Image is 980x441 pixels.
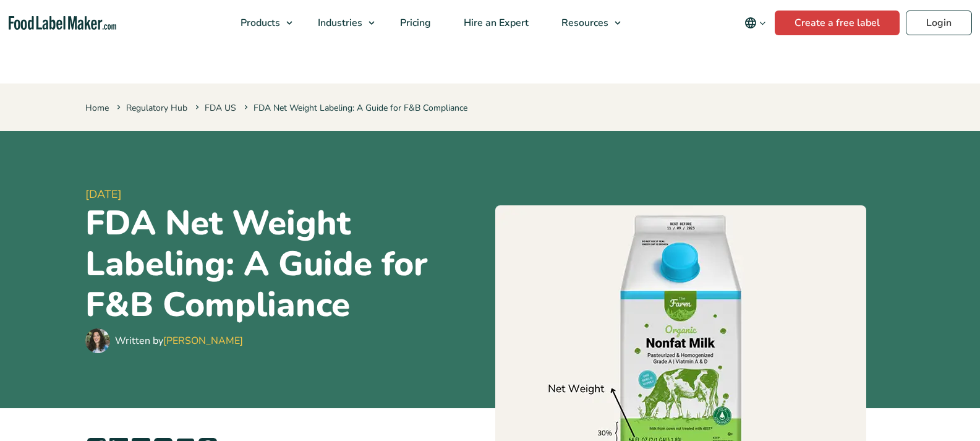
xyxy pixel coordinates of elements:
[242,102,467,114] span: FDA Net Weight Labeling: A Guide for F&B Compliance
[85,203,485,325] h1: FDA Net Weight Labeling: A Guide for F&B Compliance
[9,16,116,30] a: Food Label Maker homepage
[396,16,432,30] span: Pricing
[126,102,187,114] a: Regulatory Hub
[906,11,972,35] a: Login
[237,16,281,30] span: Products
[736,11,775,35] button: Change language
[163,334,243,348] a: [PERSON_NAME]
[205,102,236,114] a: FDA US
[85,328,110,353] img: Maria Abi Hanna - Food Label Maker
[558,16,610,30] span: Resources
[460,16,530,30] span: Hire an Expert
[85,102,109,114] a: Home
[314,16,364,30] span: Industries
[115,333,243,348] div: Written by
[775,11,900,35] a: Create a free label
[85,186,485,203] span: [DATE]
